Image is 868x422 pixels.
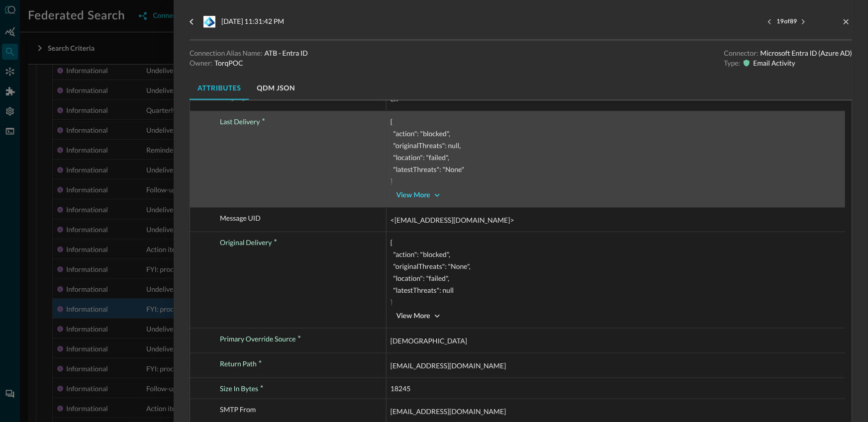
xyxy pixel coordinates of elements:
[190,76,249,100] button: Attributes
[249,76,303,100] button: QDM JSON
[390,214,514,226] span: <[EMAIL_ADDRESS][DOMAIN_NAME]>
[390,335,467,347] span: [DEMOGRAPHIC_DATA]
[724,48,759,58] p: Connector:
[390,308,446,324] button: View More
[777,18,797,26] span: 19 of 89
[203,16,215,28] svg: Microsoft Entra ID (Azure AD)
[390,238,471,306] span: { "action": "blocked", "originalThreats": "None", "location": "failed", "latestThreats": null }
[220,233,277,253] div: Additional field that was returned from the Connector that does not fit into our Query Data Model...
[396,310,430,323] div: View More
[390,187,446,203] button: View More
[214,58,243,68] p: TorqPOC
[724,58,741,68] p: Type:
[396,189,430,202] div: View More
[766,17,776,27] button: previous result
[190,58,212,68] p: Owner:
[761,48,852,58] p: Microsoft Entra ID (Azure AD)
[390,360,506,372] span: [EMAIL_ADDRESS][DOMAIN_NAME]
[220,379,264,399] div: Additional field that was returned from the Connector that does not fit into our Query Data Model...
[753,58,795,68] p: Email Activity
[221,16,284,28] p: [DATE] 11:31:42 PM
[220,354,262,374] div: Additional field that was returned from the Connector that does not fit into our Query Data Model...
[798,17,808,27] button: next result
[220,214,261,222] span: Message UID
[220,112,265,132] div: Additional field that was returned from the Connector that does not fit into our Query Data Model...
[220,329,301,349] div: Additional field that was returned from the Connector that does not fit into our Query Data Model...
[265,48,308,58] p: ATB - Entra ID
[840,16,852,28] button: close-drawer
[190,48,263,58] p: Connection Alias Name:
[220,405,256,414] span: SMTP From
[184,14,199,30] button: go back
[390,384,411,393] span: 18245
[390,406,506,418] span: [EMAIL_ADDRESS][DOMAIN_NAME]
[390,117,465,185] span: { "action": "blocked", "originalThreats": null, "location": "failed", "latestThreats": "None" }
